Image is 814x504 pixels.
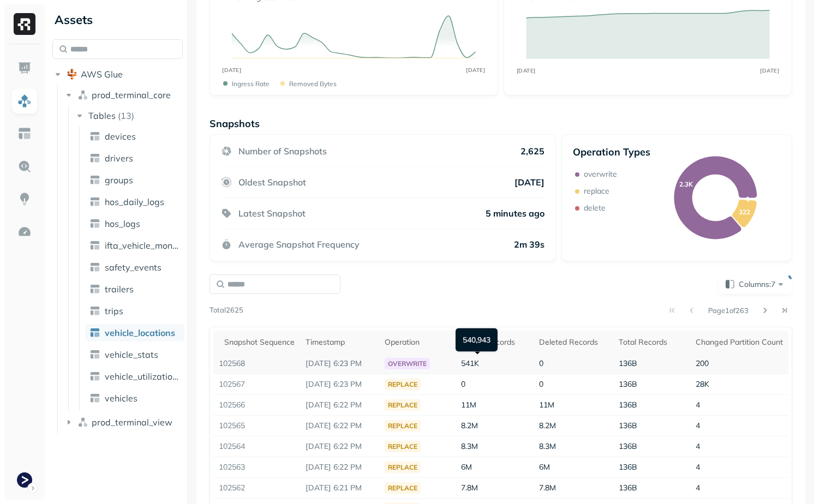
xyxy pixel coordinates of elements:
td: 102564 [213,436,300,457]
p: Page 1 of 263 [708,305,749,315]
img: table [89,153,100,164]
div: replace [385,441,421,452]
p: Sep 23, 2025 6:21 PM [306,483,373,493]
span: ifta_vehicle_months [105,240,180,251]
span: 8.2M [539,421,556,430]
span: Tables [88,110,116,121]
span: vehicle_locations [105,327,175,338]
button: Columns:7 [719,274,792,294]
span: trips [105,305,123,316]
img: table [89,175,100,185]
span: 4 [696,483,700,493]
div: overwrite [385,358,430,369]
img: table [89,284,100,295]
a: drivers [85,149,184,167]
img: table [89,393,100,404]
p: Sep 23, 2025 6:22 PM [306,421,373,431]
span: 7.8M [539,483,556,493]
p: Sep 23, 2025 6:23 PM [306,379,373,389]
span: vehicle_utilization_day [105,371,180,382]
p: Oldest Snapshot [238,177,306,188]
span: vehicles [105,393,137,404]
img: table [89,305,100,316]
img: Ryft [14,13,35,35]
button: Tables(13) [74,107,184,124]
span: 0 [539,379,543,389]
img: table [89,371,100,382]
span: 136B [619,400,637,410]
span: 8.3M [461,441,478,451]
span: vehicle_stats [105,349,158,360]
span: safety_events [105,262,161,273]
div: Timestamp [306,337,373,347]
img: Insights [17,192,32,206]
img: namespace [77,417,88,428]
a: safety_events [85,259,184,276]
p: 2,625 [520,146,544,157]
td: 102567 [213,374,300,395]
span: 136B [619,462,637,472]
a: vehicles [85,389,184,407]
p: Sep 23, 2025 6:22 PM [306,462,373,472]
a: hos_daily_logs [85,193,184,211]
p: ( 13 ) [118,110,134,121]
div: replace [385,461,421,473]
td: 102562 [213,478,300,499]
span: 136B [619,483,637,493]
img: Terminal [17,472,32,488]
span: drivers [105,153,133,164]
td: 102568 [213,353,300,374]
a: vehicle_utilization_day [85,368,184,385]
p: 2m 39s [514,239,544,250]
img: table [89,349,100,360]
tspan: [DATE] [517,67,536,74]
a: devices [85,128,184,145]
p: Removed bytes [289,80,337,88]
div: Assets [52,11,183,28]
p: Operation Types [573,146,650,158]
span: 4 [696,400,700,410]
div: Snapshot Sequence [224,337,295,347]
div: replace [385,399,421,411]
img: table [89,131,100,142]
div: 540,943 [456,328,498,352]
button: prod_terminal_core [63,86,183,104]
span: 11M [539,400,554,410]
span: groups [105,175,133,185]
div: Changed Partition Count [696,337,783,347]
a: ifta_vehicle_months [85,237,184,254]
span: 0 [539,358,543,368]
div: replace [385,482,421,494]
span: 8.3M [539,441,556,451]
img: Assets [17,94,32,108]
a: vehicle_locations [85,324,184,341]
span: 6M [461,462,472,472]
text: 1 [746,195,750,203]
img: Asset Explorer [17,127,32,141]
tspan: [DATE] [760,67,779,74]
a: vehicle_stats [85,346,184,363]
a: trailers [85,280,184,298]
span: 4 [696,441,700,451]
p: Sep 23, 2025 6:23 PM [306,358,373,369]
p: Sep 23, 2025 6:22 PM [306,400,373,410]
text: 2.3K [679,180,693,188]
img: root [67,69,77,80]
span: 136B [619,358,637,368]
div: Total Records [619,337,685,347]
tspan: [DATE] [466,67,486,73]
a: trips [85,302,184,320]
span: 6M [539,462,550,472]
span: 8.2M [461,421,478,430]
span: 136B [619,441,637,451]
p: Average Snapshot Frequency [238,239,360,250]
p: Total 2625 [210,305,243,316]
span: Columns: 7 [739,279,786,290]
td: 102565 [213,416,300,436]
p: delete [584,203,606,213]
span: devices [105,131,136,142]
img: Optimization [17,225,32,239]
span: AWS Glue [81,69,123,80]
span: 4 [696,462,700,472]
img: namespace [77,89,88,100]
